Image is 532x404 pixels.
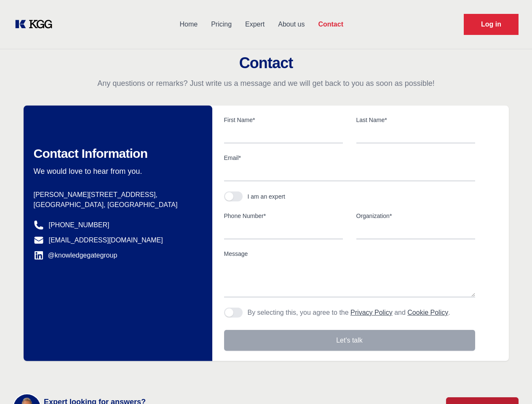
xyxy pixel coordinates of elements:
label: Message [224,250,475,258]
p: By selecting this, you agree to the and . [248,308,450,318]
a: Contact [311,13,350,35]
h2: Contact Information [34,146,199,161]
a: Privacy Policy [350,309,393,316]
p: [GEOGRAPHIC_DATA], [GEOGRAPHIC_DATA] [34,200,199,210]
a: KOL Knowledge Platform: Talk to Key External Experts (KEE) [13,18,59,31]
label: Organization* [356,212,475,220]
button: Let's talk [224,330,475,351]
a: Cookie Policy [407,309,448,316]
p: We would love to hear from you. [34,166,199,176]
h2: Contact [10,55,522,72]
a: [EMAIL_ADDRESS][DOMAIN_NAME] [49,235,163,245]
label: First Name* [224,116,343,124]
p: Any questions or remarks? Just write us a message and we will get back to you as soon as possible! [10,78,522,88]
p: [PERSON_NAME][STREET_ADDRESS], [34,190,199,200]
a: About us [271,13,311,35]
label: Email* [224,154,475,162]
a: [PHONE_NUMBER] [49,220,110,230]
div: I am an expert [248,192,286,201]
a: Request Demo [464,14,519,35]
label: Phone Number* [224,212,343,220]
label: Last Name* [356,116,475,124]
a: @knowledgegategroup [34,250,118,260]
a: Home [173,13,204,35]
a: Expert [238,13,271,35]
a: Pricing [204,13,238,35]
iframe: Chat Widget [490,364,532,404]
div: Cookie settings [9,396,52,401]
